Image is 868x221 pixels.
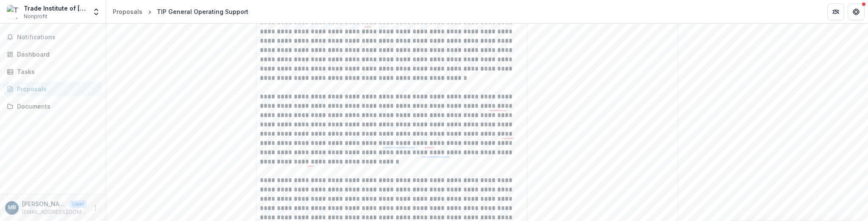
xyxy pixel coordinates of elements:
[3,30,102,44] button: Notifications
[22,199,66,208] p: [PERSON_NAME]
[17,34,99,41] span: Notifications
[3,65,102,79] a: Tasks
[17,67,95,76] div: Tasks
[3,82,102,96] a: Proposals
[113,7,142,16] div: Proposals
[8,205,16,210] div: Maggie Beldecos
[17,102,95,111] div: Documents
[17,50,95,59] div: Dashboard
[24,13,47,20] span: Nonprofit
[109,5,146,18] a: Proposals
[22,208,87,216] p: [EMAIL_ADDRESS][DOMAIN_NAME]
[90,3,102,20] button: Open entity switcher
[24,4,87,13] div: Trade Institute of [GEOGRAPHIC_DATA]
[7,5,20,19] img: Trade Institute of Pittsburgh
[827,3,844,20] button: Partners
[17,85,95,93] div: Proposals
[109,5,252,18] nav: breadcrumb
[70,200,87,208] p: User
[848,3,865,20] button: Get Help
[90,203,100,213] button: More
[157,7,248,16] div: TIP General Operating Support
[3,47,102,61] a: Dashboard
[3,99,102,113] a: Documents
